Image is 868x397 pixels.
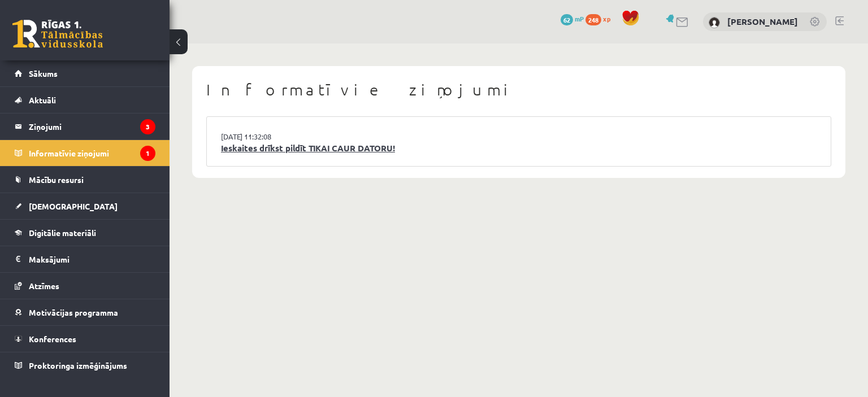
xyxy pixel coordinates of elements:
[29,360,127,370] span: Proktoringa izmēģinājums
[221,131,306,142] a: [DATE] 11:32:08
[15,193,155,219] a: [DEMOGRAPHIC_DATA]
[15,352,155,378] a: Proktoringa izmēģinājums
[221,142,817,155] a: Ieskaites drīkst pildīt TIKAI CAUR DATORU!
[15,246,155,272] a: Maksājumi
[29,228,96,238] span: Digitālie materiāli
[727,16,798,27] a: [PERSON_NAME]
[29,334,76,344] span: Konferences
[206,80,831,99] h1: Informatīvie ziņojumi
[140,119,155,134] i: 3
[29,201,118,211] span: [DEMOGRAPHIC_DATA]
[603,14,610,23] span: xp
[575,14,584,23] span: mP
[15,60,155,86] a: Sākums
[29,307,118,317] span: Motivācijas programma
[29,246,155,272] legend: Maksājumi
[15,220,155,246] a: Digitālie materiāli
[15,299,155,325] a: Motivācijas programma
[561,14,573,25] span: 62
[29,95,56,105] span: Aktuāli
[29,140,155,166] legend: Informatīvie ziņojumi
[29,68,58,78] span: Sākums
[15,326,155,352] a: Konferences
[29,174,84,185] span: Mācību resursi
[585,14,616,23] a: 248 xp
[15,273,155,299] a: Atzīmes
[709,17,720,28] img: Kristīne Saulīte
[29,114,155,139] legend: Ziņojumi
[12,20,103,48] a: Rīgas 1. Tālmācības vidusskola
[140,146,155,161] i: 1
[585,14,601,25] span: 248
[561,14,584,23] a: 62 mP
[15,87,155,113] a: Aktuāli
[15,167,155,193] a: Mācību resursi
[29,281,59,291] span: Atzīmes
[15,140,155,166] a: Informatīvie ziņojumi1
[15,114,155,139] a: Ziņojumi3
